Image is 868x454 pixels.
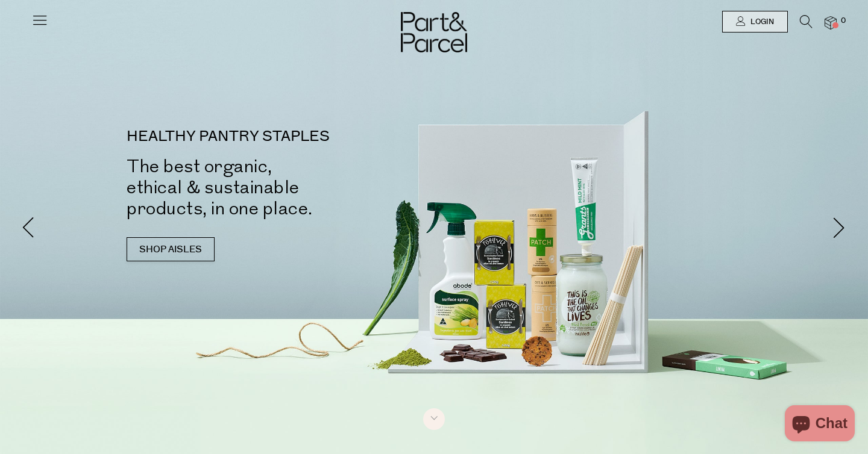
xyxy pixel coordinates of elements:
[722,11,788,33] a: Login
[781,405,858,444] inbox-online-store-chat: Shopify online store chat
[825,16,837,29] a: 0
[127,237,215,261] a: SHOP AISLES
[747,17,774,27] span: Login
[838,16,849,26] span: 0
[127,156,452,219] h2: The best organic, ethical & sustainable products, in one place.
[127,129,452,144] p: HEALTHY PANTRY STAPLES
[401,12,467,52] img: Part&Parcel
